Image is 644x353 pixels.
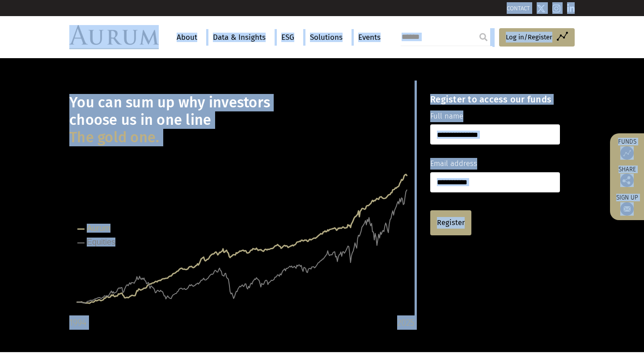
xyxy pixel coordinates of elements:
label: Full name [430,111,463,122]
a: About [172,29,202,46]
input: Submit [475,28,492,46]
a: ESG [277,29,299,46]
a: Funds [614,138,640,160]
a: Solutions [305,29,347,46]
div: Share [614,166,640,187]
a: Data & Insights [208,29,270,46]
img: Aurum [69,25,159,49]
a: Sign up [614,194,640,216]
a: Register [430,210,471,235]
label: Email address [430,158,477,170]
tspan: Equities [87,238,115,247]
img: Access Funds [620,146,634,160]
img: Linkedin icon [567,4,575,13]
img: Twitter icon [537,4,546,13]
h1: You can sum up why investors choose us in one line [69,94,415,146]
tspan: Aurum [87,224,110,233]
img: Instagram icon [552,4,560,13]
span: The gold one. [69,129,159,146]
a: Log in/Register [499,28,575,47]
a: CONTACT [507,5,530,12]
a: Events [354,29,381,46]
img: Sign up to our newsletter [620,202,634,216]
div: 1994 [69,315,86,330]
img: Share this post [620,174,634,187]
h4: Register to access our funds [430,94,560,105]
span: Log in/Register [506,32,552,43]
div: 2025 [397,315,415,330]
